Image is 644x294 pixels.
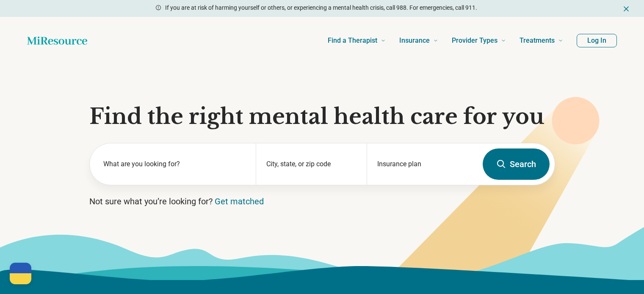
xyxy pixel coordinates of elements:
[399,24,438,58] a: Insurance
[577,34,617,47] button: Log In
[89,104,555,129] h1: Find the right mental health care for you
[399,35,430,47] span: Insurance
[89,195,555,207] p: Not sure what you’re looking for?
[328,24,386,58] a: Find a Therapist
[520,24,563,58] a: Treatments
[520,35,555,47] span: Treatments
[215,196,264,206] a: Get matched
[103,159,246,169] label: What are you looking for?
[27,32,87,49] a: Home page
[165,3,477,12] p: If you are at risk of harming yourself or others, or experiencing a mental health crisis, call 98...
[622,3,630,14] button: Dismiss
[452,35,498,47] span: Provider Types
[452,24,506,58] a: Provider Types
[483,148,550,180] button: Search
[328,35,377,47] span: Find a Therapist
